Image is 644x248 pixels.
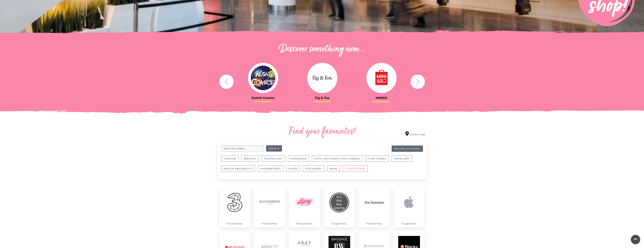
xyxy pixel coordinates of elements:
a: Browse By Brand [392,146,423,152]
button: Health and Beauty [221,166,255,172]
a: Upper Floor [322,185,357,229]
a: Homeware [288,156,312,166]
button: Fashion [221,156,238,162]
button: Food Stores [365,156,389,162]
a: Hairdressers [258,166,286,176]
p: Upper Floor [394,218,425,227]
a: MINISO [355,63,408,100]
button: Shoes [286,166,300,172]
p: Ground Floor [289,218,320,227]
button: Jewellery [392,156,412,162]
button: Services [241,156,259,162]
button: Homeware [288,156,309,162]
h3: Fig & Fox [296,96,349,100]
a: Shoes [286,166,303,176]
button: Bank [327,166,340,172]
a: Fashion [221,156,241,166]
button: Gifts, Stationery and Hobbies [312,156,362,162]
button: Search [266,145,282,152]
button: Stationery [303,166,324,172]
a: Ground Floor [287,185,322,229]
a: Health and Beauty [221,166,258,176]
h3: MINISO [355,96,408,100]
a: CLEAR FILTERS [343,166,371,176]
h3: Kushti Comics [236,96,290,100]
a: Food Stores [365,156,392,166]
a: Technology [262,156,288,166]
a: Fig & Fox [296,63,349,100]
a: Centre map [405,131,425,136]
a: Gifts, Stationery and Hobbies [312,156,365,166]
a: Bank [327,166,343,176]
a: Jewellery [392,156,415,166]
button: Hairdressers [258,166,283,172]
h2: Find your favourites! [253,126,391,138]
p: Ground Floor [359,218,390,227]
a: Stationery [303,166,327,176]
p: Upper Floor [324,218,355,227]
a: Services [241,156,262,166]
p: Ground Floor [254,218,285,227]
h2: Discover something new... [217,43,427,55]
a: Kushti Comics [236,63,290,100]
a: Ground Floor [357,185,392,229]
button: CLEAR FILTERS [343,166,368,172]
p: Ground Floor [219,218,250,227]
button: Technology [262,156,285,162]
a: Ground Floor [252,185,287,229]
a: Upper Floor [392,185,427,229]
input: Search for retailers [221,145,263,152]
a: Ground Floor [217,185,252,229]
